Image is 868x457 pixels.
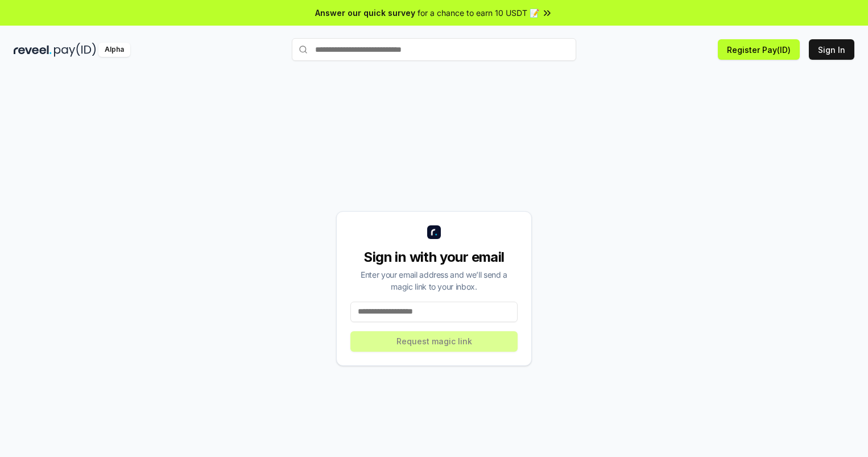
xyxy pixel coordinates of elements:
div: Enter your email address and we’ll send a magic link to your inbox. [350,269,518,293]
img: reveel_dark [14,43,52,57]
img: pay_id [54,43,96,57]
div: Alpha [98,43,130,57]
div: Sign in with your email [350,248,518,266]
button: Sign In [809,39,854,60]
span: for a chance to earn 10 USDT 📝 [418,7,539,19]
span: Answer our quick survey [315,7,415,19]
img: logo_small [427,225,441,239]
button: Register Pay(ID) [718,39,800,60]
